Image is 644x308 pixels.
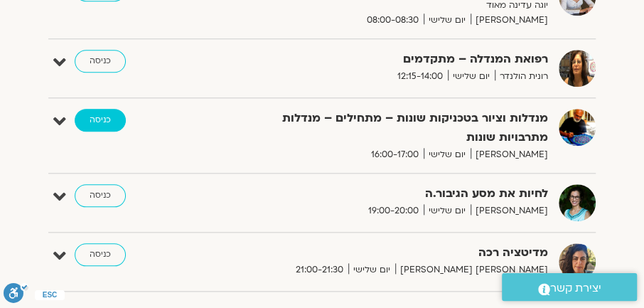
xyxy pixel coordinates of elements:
[362,13,424,28] span: 08:00-08:30
[471,203,548,218] span: [PERSON_NAME]
[471,13,548,28] span: [PERSON_NAME]
[495,69,548,84] span: רונית הולנדר
[550,279,601,298] span: יצירת קשר
[242,50,548,69] strong: רפואת המנדלה – מתקדמים
[242,243,548,262] strong: מדיטציה רכה
[242,184,548,203] strong: לחיות את מסע הגיבור.ה
[75,50,126,73] a: כניסה
[242,109,548,147] strong: מנדלות וציור בטכניקות שונות – מתחילים – מנדלות מתרבויות שונות
[348,262,395,277] span: יום שלישי
[448,69,495,84] span: יום שלישי
[392,69,448,84] span: 12:15-14:00
[75,243,126,266] a: כניסה
[424,13,471,28] span: יום שלישי
[424,203,471,218] span: יום שלישי
[363,203,424,218] span: 19:00-20:00
[75,184,126,207] a: כניסה
[366,147,424,162] span: 16:00-17:00
[424,147,471,162] span: יום שלישי
[395,262,548,277] span: [PERSON_NAME] [PERSON_NAME]
[502,273,637,301] a: יצירת קשר
[291,262,348,277] span: 21:00-21:30
[471,147,548,162] span: [PERSON_NAME]
[75,109,126,132] a: כניסה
